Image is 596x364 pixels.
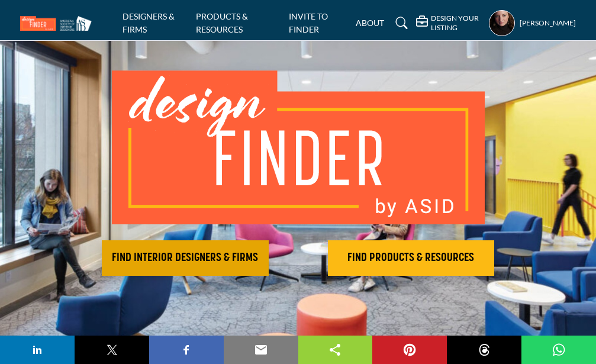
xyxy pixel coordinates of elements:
img: pinterest sharing button [402,343,417,357]
h5: [PERSON_NAME] [520,18,576,28]
img: linkedin sharing button [30,343,44,357]
h2: FIND PRODUCTS & RESOURCES [331,251,491,265]
button: Show hide supplier dropdown [489,10,515,36]
img: threads sharing button [477,343,491,357]
img: whatsapp sharing button [552,343,566,357]
a: ABOUT [356,18,384,28]
img: email sharing button [254,343,268,357]
button: FIND INTERIOR DESIGNERS & FIRMS [102,240,269,276]
a: INVITE TO FINDER [289,11,328,34]
img: image [112,70,485,224]
a: DESIGNERS & FIRMS [123,11,175,34]
img: facebook sharing button [179,343,194,357]
h2: FIND INTERIOR DESIGNERS & FIRMS [105,251,265,265]
button: FIND PRODUCTS & RESOURCES [328,240,495,276]
h5: DESIGN YOUR LISTING [431,14,486,32]
img: twitter sharing button [105,343,119,357]
a: Search [390,14,410,33]
img: sharethis sharing button [328,343,342,357]
a: PRODUCTS & RESOURCES [196,11,248,34]
div: DESIGN YOUR LISTING [416,14,486,32]
img: Site Logo [20,16,98,31]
